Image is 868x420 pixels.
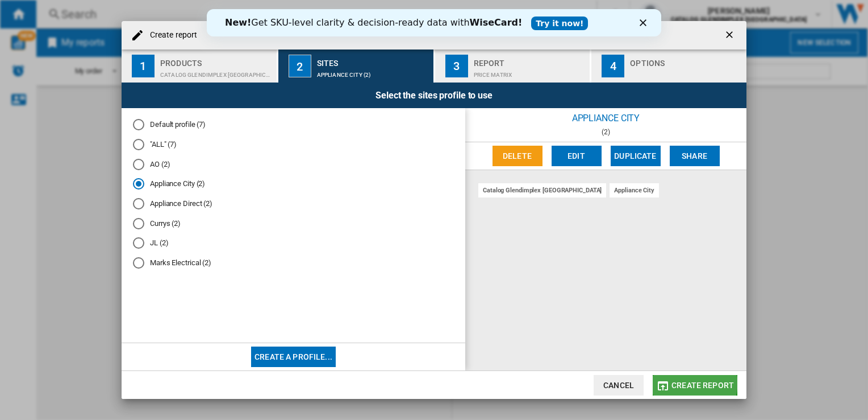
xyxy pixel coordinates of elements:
[724,29,737,43] ng-md-icon: getI18NText('BUTTONS.CLOSE_DIALOG')
[289,55,311,77] div: 2
[594,375,644,396] button: Cancel
[552,146,602,166] button: Edit
[670,146,720,166] button: Share
[207,9,661,36] iframe: Intercom live chat banner
[133,179,454,190] md-radio-button: Appliance City (2)
[133,258,454,269] md-radio-button: Marks Electrical (2)
[602,55,624,77] div: 4
[474,54,586,66] div: Report
[133,159,454,170] md-radio-button: AO (2)
[160,66,272,78] div: CATALOG GLENDIMPLEX [GEOGRAPHIC_DATA]:Major domestic appliance
[671,381,734,390] span: Create report
[435,50,591,83] button: 3 Report Price Matrix
[630,54,742,66] div: Options
[611,146,661,166] button: Duplicate
[317,66,429,78] div: Appliance City (2)
[160,54,272,66] div: Products
[144,30,197,41] h4: Create report
[278,50,435,83] button: 2 Sites Appliance City (2)
[433,10,444,17] div: Close
[133,238,454,249] md-radio-button: JL (2)
[474,66,586,78] div: Price Matrix
[133,139,454,150] md-radio-button: "ALL" (7)
[251,347,336,367] button: Create a profile...
[653,375,737,396] button: Create report
[445,55,468,77] div: 3
[610,183,659,197] div: appliance city
[133,199,454,209] md-radio-button: Appliance Direct (2)
[317,54,429,66] div: Sites
[132,55,155,77] div: 1
[133,218,454,229] md-radio-button: Currys (2)
[133,120,454,130] md-radio-button: Default profile (7)
[122,83,746,108] div: Select the sites profile to use
[122,50,278,83] button: 1 Products CATALOG GLENDIMPLEX [GEOGRAPHIC_DATA]:Major domestic appliance
[719,24,742,47] button: getI18NText('BUTTONS.CLOSE_DIALOG')
[465,108,746,128] div: Appliance City
[493,146,542,166] button: Delete
[478,183,606,197] div: catalog glendimplex [GEOGRAPHIC_DATA]
[465,128,746,136] div: (2)
[591,50,746,83] button: 4 Options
